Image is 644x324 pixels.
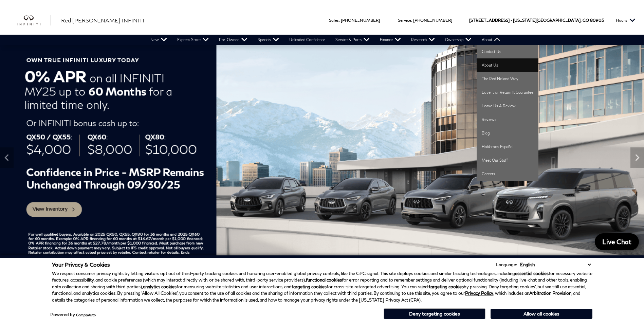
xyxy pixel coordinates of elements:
[477,167,538,181] a: Careers
[329,18,339,23] span: Sales
[515,271,549,276] strong: essential cookies
[17,15,51,26] a: infiniti
[413,18,452,23] a: [PHONE_NUMBER]
[469,6,512,35] span: [STREET_ADDRESS] •
[341,18,380,23] a: [PHONE_NUMBER]
[518,261,592,268] select: Language Select
[284,35,330,45] a: Unlimited Confidence
[411,18,412,23] span: :
[477,86,538,99] a: Love It or Return It Guarantee
[52,261,110,268] span: Your Privacy & Cookies
[398,18,411,23] span: Service
[145,35,172,45] a: New
[477,154,538,167] a: Meet Our Staff
[429,284,464,289] strong: targeting cookies
[477,99,538,113] a: Leave Us A Review
[17,15,51,26] img: INFINITI
[513,6,582,35] span: [US_STATE][GEOGRAPHIC_DATA],
[491,309,592,319] button: Allow all cookies
[330,35,375,45] a: Service & Parts
[384,308,485,319] button: Deny targeting cookies
[50,312,96,317] div: Powered by
[292,284,327,289] strong: targeting cookies
[496,263,517,267] div: Language:
[477,72,538,86] a: The Red Noland Way
[477,126,538,140] a: Blog
[440,35,477,45] a: Ownership
[477,113,538,126] a: Reviews
[630,147,644,168] div: Next
[306,277,342,283] strong: functional cookies
[172,35,214,45] a: Express Store
[469,18,604,23] a: [STREET_ADDRESS] • [US_STATE][GEOGRAPHIC_DATA], CO 80905
[590,6,604,35] span: 80905
[599,237,635,246] span: Live Chat
[375,35,406,45] a: Finance
[465,290,493,296] a: Privacy Policy
[61,17,144,23] span: Red [PERSON_NAME] INFINITI
[477,140,538,154] a: Hablamos Español
[583,6,589,35] span: CO
[612,6,639,35] button: Open the hours dropdown
[61,16,144,24] a: Red [PERSON_NAME] INFINITI
[406,35,440,45] a: Research
[477,58,538,72] a: About Us
[145,35,505,45] nav: Main Navigation
[477,35,505,45] a: About
[52,270,592,304] p: We respect consumer privacy rights by letting visitors opt out of third-party tracking cookies an...
[214,35,253,45] a: Pre-Owned
[595,233,639,250] a: Live Chat
[253,35,284,45] a: Specials
[76,313,96,317] a: ComplyAuto
[477,45,538,58] a: Contact Us
[143,284,177,289] strong: analytics cookies
[339,18,340,23] span: :
[529,290,571,296] strong: Arbitration Provision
